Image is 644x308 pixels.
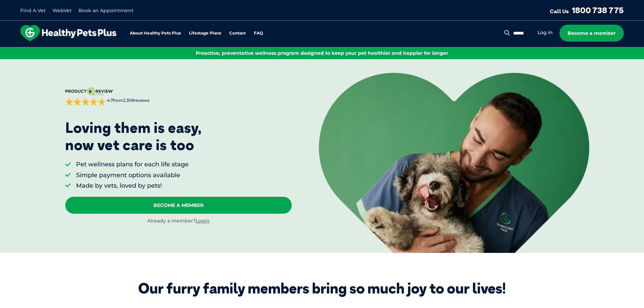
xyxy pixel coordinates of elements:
img: <p>Loving them is easy, <br /> now vet care is too</p> [319,73,589,253]
a: Login [196,218,210,224]
button: Search [503,29,511,36]
a: Book an Appointment [78,7,134,14]
a: FAQ [254,31,263,35]
a: Contact [229,31,246,35]
a: Find A Vet [20,7,46,14]
a: About Healthy Pets Plus [130,31,181,35]
strong: 4.7 [107,98,113,103]
li: Pet wellness plans for each life stage [76,160,189,169]
a: WebVet [52,7,72,14]
span: 2,309 reviews [123,98,149,103]
li: Made by vets, loved by pets! [76,182,189,190]
div: Already a member? [65,218,292,224]
div: Our furry family members bring so much joy to our lives! [138,280,506,297]
a: Lifestage Plans [189,31,221,35]
a: Log in [538,29,553,36]
a: Become a member [559,25,624,42]
span: from [106,98,149,103]
a: Call Us1800 738 775 [550,5,624,15]
p: Loving them is easy, now vet care is too [65,119,202,153]
span: Proactive, preventative wellness program designed to keep your pet healthier and happier for longer [196,50,448,56]
li: Simple payment options available [76,171,189,180]
div: 4.7 out of 5 stars [65,98,106,106]
a: 4.7from2,309reviews [65,88,292,106]
a: Become A Member [65,197,292,214]
span: Call Us [550,8,569,15]
img: hpp-logo [20,25,116,41]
